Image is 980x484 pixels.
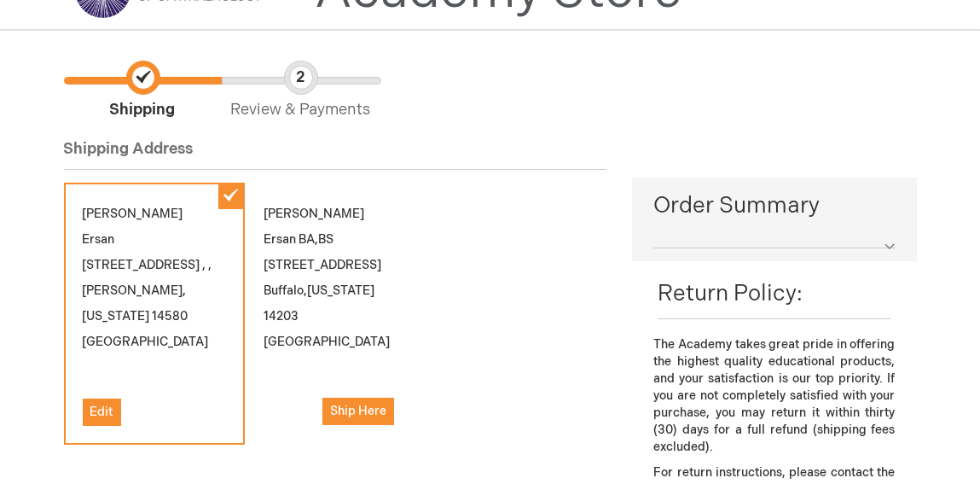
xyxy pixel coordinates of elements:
[90,405,113,419] span: Edit
[322,398,394,425] button: Ship Here
[183,283,187,298] span: ,
[222,61,380,121] span: Review & Payments
[653,190,895,230] span: Order Summary
[304,283,307,298] span: ,
[83,309,150,324] span: [US_STATE]
[658,281,803,307] span: Return Policy:
[83,399,121,426] button: Edit
[64,138,607,170] div: Shipping Address
[330,404,386,418] span: Ship Here
[64,183,245,445] div: [PERSON_NAME] Ersan [STREET_ADDRESS] , , [PERSON_NAME] 14580 [GEOGRAPHIC_DATA]
[245,183,426,444] div: [PERSON_NAME] Ersan BA,BS [STREET_ADDRESS] Buffalo 14203 [GEOGRAPHIC_DATA]
[64,61,222,121] span: Shipping
[653,336,895,456] p: The Academy takes great pride in offering the highest quality educational products, and your sati...
[307,283,374,298] span: [US_STATE]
